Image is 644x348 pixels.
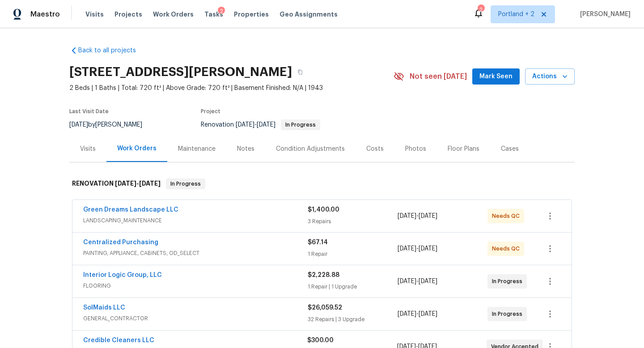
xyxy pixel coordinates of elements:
[308,282,398,291] div: 1 Repair | 1 Upgrade
[237,144,254,153] div: Notes
[525,68,575,85] button: Actions
[83,207,178,213] a: Green Dreams Landscape LLC
[308,250,398,259] div: 1 Repair
[83,281,308,290] span: FLOORING
[83,272,162,278] a: Interior Logic Group, LLC
[307,337,334,344] span: $300.00
[448,144,479,153] div: Floor Plans
[30,10,60,19] span: Maestro
[115,180,136,187] span: [DATE]
[479,71,513,82] span: Mark Seen
[83,216,308,225] span: LANDSCAPING_MAINTENANCE
[117,144,157,153] div: Work Orders
[576,10,631,19] span: [PERSON_NAME]
[236,122,275,128] span: -
[501,144,519,153] div: Cases
[167,179,204,188] span: In Progress
[80,144,96,153] div: Visits
[492,310,526,318] span: In Progress
[72,178,161,189] h6: RENOVATION
[472,68,520,85] button: Mark Seen
[69,122,88,128] span: [DATE]
[398,213,416,219] span: [DATE]
[257,122,275,128] span: [DATE]
[234,10,269,19] span: Properties
[410,72,467,81] span: Not seen [DATE]
[201,122,320,128] span: Renovation
[201,109,220,114] span: Project
[292,64,308,80] button: Copy Address
[398,278,416,284] span: [DATE]
[83,305,125,311] a: SolMaids LLC
[69,170,575,198] div: RENOVATION [DATE]-[DATE]In Progress
[83,249,308,258] span: PAINTING, APPLIANCE, CABINETS, OD_SELECT
[69,84,394,93] span: 2 Beds | 1 Baths | Total: 720 ft² | Above Grade: 720 ft² | Basement Finished: N/A | 1943
[398,244,437,253] span: -
[419,213,437,219] span: [DATE]
[85,10,104,19] span: Visits
[83,314,308,323] span: GENERAL_CONTRACTOR
[492,277,526,286] span: In Progress
[282,122,319,127] span: In Progress
[532,71,568,82] span: Actions
[83,239,158,246] a: Centralized Purchasing
[139,180,161,187] span: [DATE]
[366,144,384,153] div: Costs
[114,10,142,19] span: Projects
[115,180,161,187] span: -
[419,278,437,284] span: [DATE]
[478,5,484,14] div: 2
[69,46,155,55] a: Back to all projects
[398,310,437,318] span: -
[398,212,437,221] span: -
[498,10,534,19] span: Portland + 2
[398,277,437,286] span: -
[492,212,523,221] span: Needs QC
[178,144,216,153] div: Maintenance
[83,337,154,344] a: Credible Cleaners LLC
[405,144,426,153] div: Photos
[153,10,194,19] span: Work Orders
[218,7,225,16] div: 2
[204,11,223,17] span: Tasks
[308,272,339,278] span: $2,228.88
[308,207,339,213] span: $1,400.00
[276,144,345,153] div: Condition Adjustments
[69,68,292,76] h2: [STREET_ADDRESS][PERSON_NAME]
[492,244,523,253] span: Needs QC
[308,315,398,324] div: 32 Repairs | 3 Upgrade
[419,246,437,252] span: [DATE]
[308,239,328,246] span: $67.14
[419,311,437,317] span: [DATE]
[398,311,416,317] span: [DATE]
[236,122,254,128] span: [DATE]
[280,10,338,19] span: Geo Assignments
[398,246,416,252] span: [DATE]
[308,305,342,311] span: $26,059.52
[69,109,109,114] span: Last Visit Date
[308,217,398,226] div: 3 Repairs
[69,119,153,130] div: by [PERSON_NAME]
